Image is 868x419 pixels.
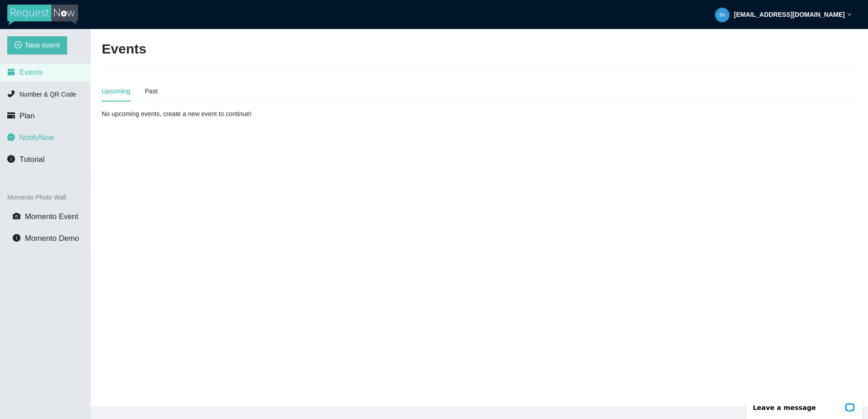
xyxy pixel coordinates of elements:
[20,68,43,77] span: Events
[715,8,730,22] img: 624a5022329420d851464fc732c4fe74
[7,36,67,54] button: plus-circleNew event
[25,39,60,51] span: New event
[7,112,15,119] span: credit-card
[20,91,76,98] span: Number & QR Code
[25,234,79,243] span: Momento Demo
[20,133,54,142] span: NotifyNow
[847,12,852,17] span: down
[13,212,20,220] span: camera
[20,155,44,164] span: Tutorial
[102,109,349,119] div: No upcoming events, create a new event to continue!
[102,86,130,96] div: Upcoming
[7,90,15,97] span: phone
[102,40,146,58] h2: Events
[7,68,15,76] span: calendar
[145,86,158,96] div: Past
[15,41,22,50] span: plus-circle
[7,155,15,163] span: info-circle
[734,11,845,18] strong: [EMAIL_ADDRESS][DOMAIN_NAME]
[740,390,868,419] iframe: LiveChat chat widget
[25,212,79,221] span: Momento Event
[7,5,78,25] img: RequestNow
[13,234,20,242] span: info-circle
[7,133,15,141] span: message
[20,112,35,120] span: Plan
